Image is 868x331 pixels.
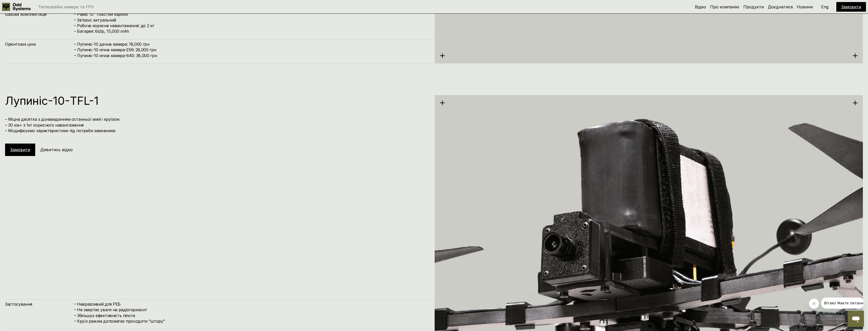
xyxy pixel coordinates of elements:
[77,17,429,23] h4: Зв’язок: актуальний
[38,5,94,9] p: Тепловізійні камери та FPV
[77,28,429,34] h4: Батарея: 6s3p, 15,000 mAh
[74,312,76,318] h4: –
[77,23,429,28] h4: Робоче корисне навантаження: до 2 кг
[40,147,73,152] h5: Дивитись відео
[5,95,429,106] h1: Лупиніс-10-TFL-1
[821,5,828,9] p: Eng
[74,53,76,58] h4: –
[821,298,864,309] iframe: Повідомлення від компанії
[3,4,46,8] span: Вітаю! Маєте питання?
[743,4,764,9] a: Продукти
[74,11,76,17] h4: –
[74,41,76,47] h4: –
[74,23,76,28] h4: –
[77,53,429,58] h4: Лупиніс-10 нічна камера-640: 38,000 грн
[74,318,76,324] h4: –
[695,4,706,9] a: Відео
[809,299,819,309] iframe: Закрити повідомлення
[74,17,76,23] h4: –
[841,4,861,9] a: Замовити
[74,28,76,34] h4: –
[74,301,76,307] h4: –
[5,41,73,47] h4: Орієнтовні ціни
[77,47,429,53] h4: Лупиніс-10 нічна камера-256: 26,000 грн
[77,41,429,47] h4: Лупиніс-10 денна камера: 18,000 грн
[710,4,739,9] a: Про компанію
[848,311,864,327] iframe: Кнопка для запуску вікна повідомлень
[77,301,429,307] h4: Невразливий для РЕБ
[768,4,793,9] a: Доєднатися
[5,116,429,133] h4: – Міцна десятка з донаведенням останньої милі і круїзом – 30 км+ з 1кг корисного навантаження – М...
[77,318,429,324] h4: Круїз режим допомагає проходити “штору”
[77,11,429,17] h4: Рама: 10’’ товстий карбон
[797,4,813,9] a: Новини
[74,307,76,312] h4: –
[77,307,429,312] h4: Не звертає уваги на радіогоризонт
[5,11,73,17] h4: Базова комплектація
[10,147,30,152] a: Замовити
[77,313,429,318] h4: Збільшує ефективність пілота
[5,301,73,307] h4: Застосування
[74,47,76,52] h4: –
